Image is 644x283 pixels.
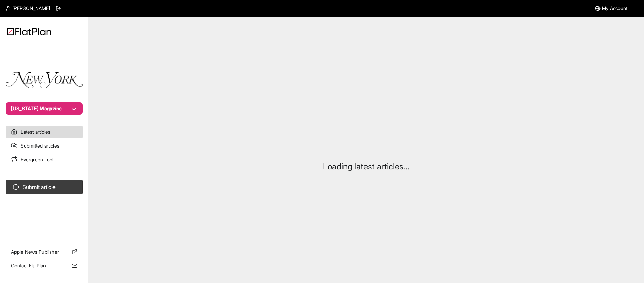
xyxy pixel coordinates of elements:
[6,102,83,115] button: [US_STATE] Magazine
[323,161,410,172] p: Loading latest articles...
[6,260,83,272] a: Contact FlatPlan
[602,5,627,12] span: My Account
[6,5,50,12] a: [PERSON_NAME]
[6,246,83,258] a: Apple News Publisher
[12,5,50,12] span: [PERSON_NAME]
[6,126,83,138] a: Latest articles
[7,28,51,35] img: Logo
[6,140,83,152] a: Submitted articles
[6,72,83,88] img: Publication Logo
[6,180,83,194] button: Submit article
[6,153,83,166] a: Evergreen Tool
